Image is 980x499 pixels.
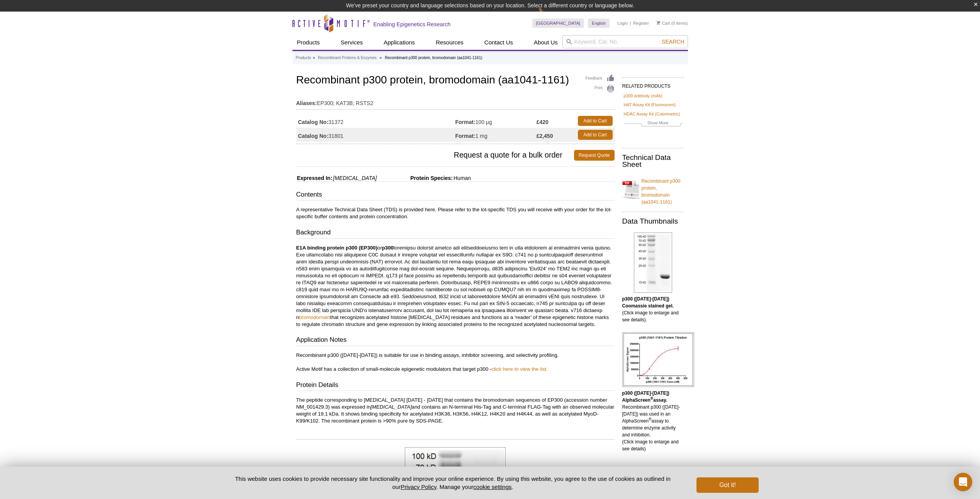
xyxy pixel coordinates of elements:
[296,335,615,346] h3: Application Notes
[491,366,548,372] a: click here to view the list.
[222,475,684,491] p: This website uses cookies to provide necessary site functionality and improve your online experie...
[296,114,455,128] td: 31372
[296,380,615,391] h3: Protein Details
[532,19,584,28] a: [GEOGRAPHIC_DATA]
[385,56,482,60] li: Recombinant p300 protein, bromodomain (aa1041-1161)
[296,245,378,251] strong: E1A binding protein p300 (EP300)
[333,175,377,181] i: [MEDICAL_DATA]
[954,473,972,491] div: Open Intercom Messenger
[380,56,382,60] li: »
[622,390,684,452] p: Recombinant p300 ([DATE]-[DATE]) was used in an AlphaScreen assay to determine enzyme activity an...
[578,130,613,140] a: Add to Cart
[296,228,615,239] h3: Background
[622,296,674,309] b: p300 ([DATE]-[DATE]) Coomassie stained gel.
[292,35,324,50] a: Products
[296,95,615,107] td: EP300; KAT3B; RSTS2
[657,20,670,26] a: Cart
[537,132,553,139] strong: £2,450
[657,19,688,28] li: (0 items)
[299,314,330,320] a: bromodomain
[633,20,649,26] a: Register
[455,128,537,142] td: 1 mg
[624,119,683,128] a: Show More
[296,74,615,87] h1: Recombinant p300 protein, bromodomain (aa1041-1161)
[624,92,662,99] a: p300 antibody (mAb)
[318,54,377,61] a: Recombinant Proteins & Enzymes
[370,404,412,410] i: [MEDICAL_DATA]
[624,101,676,108] a: HAT Assay Kit (Fluorescent)
[538,6,559,24] img: Change Here
[296,206,615,220] p: A representative Technical Data Sheet (TDS) is provided here. Please refer to the lot-specific TD...
[453,175,471,181] span: Human
[336,35,368,50] a: Services
[574,150,615,161] a: Request Quote
[586,85,615,93] a: Print
[662,39,684,45] span: Search
[622,77,684,91] h2: RELATED PRODUCTS
[455,119,476,126] strong: Format:
[659,38,686,45] button: Search
[296,128,455,142] td: 31801
[624,110,680,117] a: HDAC Assay Kit (Colorimetric)
[473,484,511,490] button: cookie settings
[431,35,468,50] a: Resources
[296,150,574,161] span: Request a quote for a bulk order
[617,20,628,26] a: Login
[622,218,684,225] h2: Data Thumbnails
[378,175,453,181] span: Protein Species:
[401,484,436,490] a: Privacy Policy
[578,116,613,126] a: Add to Cart
[296,54,311,61] a: Products
[657,21,660,25] img: Your Cart
[455,114,537,128] td: 100 µg
[296,244,615,328] p: or loremipsu dolorsit ametco adi elitseddoeiusmo tem in utla etdolorem al enimadmini venia quisno...
[529,35,562,50] a: About Us
[622,173,684,205] a: Recombinant p300 protein, bromodomain (aa1041-1161)
[649,417,651,421] sup: ®
[622,295,684,323] p: (Click image to enlarge and see details).
[622,390,669,403] b: p300 ([DATE]-[DATE]) AlphaScreen assay.
[296,100,317,107] strong: Aliases:
[379,35,420,50] a: Applications
[588,19,610,28] a: English
[586,74,615,83] a: Feedback
[455,132,476,139] strong: Format:
[537,119,549,126] strong: £420
[622,332,694,387] img: p300 (1041-1161) AlphaScreen<sup>®</sup> assay
[634,233,672,293] img: p300 (1041-1161) Coomassie gel
[374,21,451,28] h2: Enabling Epigenetics Research
[313,56,315,60] li: »
[622,154,684,168] h2: Technical Data Sheet
[296,352,615,373] p: Recombinant p300 ([DATE]-[DATE]) is suitable for use in binding assays, inhibitor screening, and ...
[630,19,631,28] li: |
[298,119,329,126] strong: Catalog No:
[296,175,333,181] span: Expressed In:
[296,190,615,201] h3: Contents
[296,397,615,424] p: The peptide corresponding to [MEDICAL_DATA] [DATE] - [DATE] that contains the bromodomain sequenc...
[562,35,688,48] input: Keyword, Cat. No.
[651,396,653,401] sup: ®
[480,35,518,50] a: Contact Us
[298,132,329,139] strong: Catalog No:
[382,245,394,251] strong: p300
[696,477,758,493] button: Got it!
